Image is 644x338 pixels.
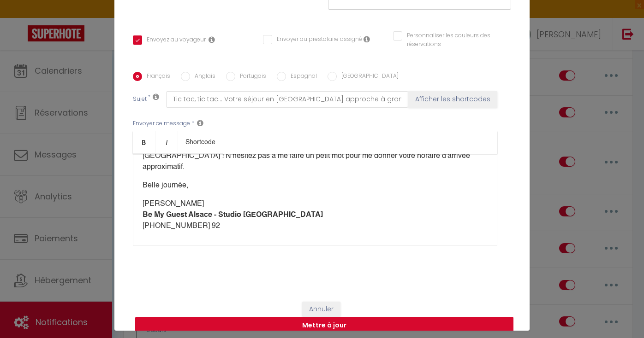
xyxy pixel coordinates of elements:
[143,180,488,191] p: Belle journée,
[133,119,190,128] label: Envoyer ce message
[143,211,323,219] b: Be My Guest Alsace - Studio [GEOGRAPHIC_DATA]
[302,302,340,317] button: Annuler
[209,36,215,43] i: Envoyer au voyageur
[143,198,488,232] p: [PERSON_NAME] [PHONE_NUMBER] 92
[197,119,203,127] i: Message
[142,72,170,82] label: Français
[364,35,370,43] i: Envoyer au prestataire si il est assigné
[178,131,223,153] a: Shortcode
[133,131,155,153] a: Bold
[153,93,159,100] i: Subject
[235,72,266,82] label: Portugais
[133,95,147,105] label: Sujet
[408,91,497,108] button: Afficher les shortcodes
[135,317,513,334] button: Mettre à jour
[286,72,317,82] label: Espagnol
[337,72,399,82] label: [GEOGRAPHIC_DATA]
[190,72,215,82] label: Anglais
[155,131,178,153] a: Italic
